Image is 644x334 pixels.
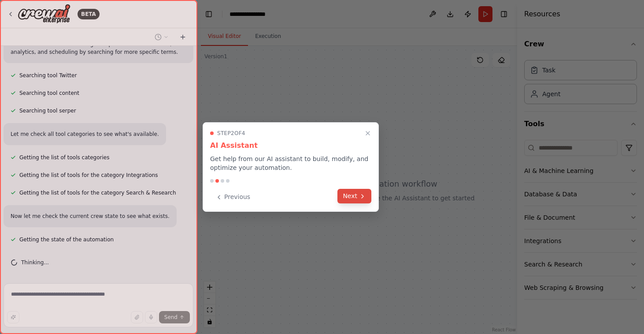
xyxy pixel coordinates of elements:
[217,130,245,137] span: Step 2 of 4
[203,8,215,20] button: Hide left sidebar
[210,154,371,172] p: Get help from our AI assistant to build, modify, and optimize your automation.
[337,189,371,203] button: Next
[210,140,371,151] h3: AI Assistant
[210,190,255,204] button: Previous
[363,128,373,139] button: Close walkthrough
